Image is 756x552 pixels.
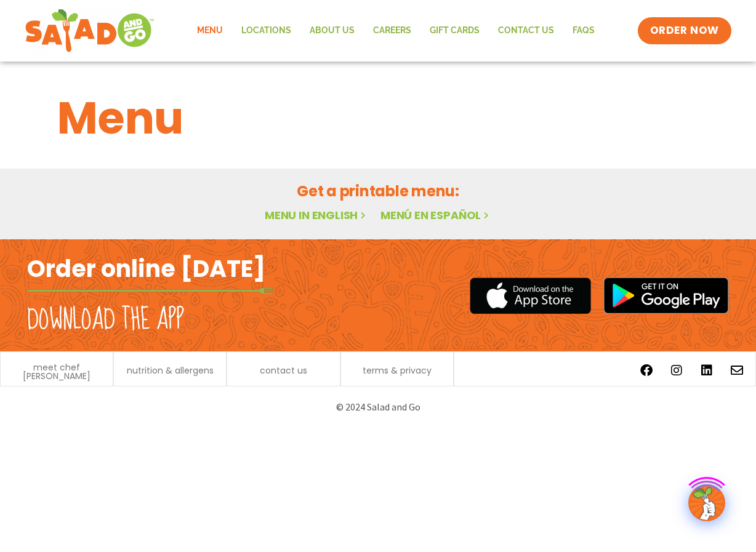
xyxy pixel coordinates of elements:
[363,366,432,375] a: terms & privacy
[57,180,699,202] h2: Get a printable menu:
[638,17,731,44] a: ORDER NOW
[563,17,604,45] a: FAQs
[7,363,107,380] a: meet chef [PERSON_NAME]
[188,17,604,45] nav: Menu
[260,366,307,375] a: contact us
[364,17,420,45] a: Careers
[57,85,699,151] h1: Menu
[27,303,184,337] h2: Download the app
[127,366,214,375] a: nutrition & allergens
[489,17,563,45] a: Contact Us
[603,277,729,314] img: google_play
[232,17,300,45] a: Locations
[27,254,265,284] h2: Order online [DATE]
[470,276,591,316] img: appstore
[380,207,491,223] a: Menú en español
[188,17,232,45] a: Menu
[25,6,155,55] img: new-SAG-logo-768×292
[650,23,719,38] span: ORDER NOW
[265,207,368,223] a: Menu in English
[27,287,273,294] img: fork
[300,17,364,45] a: About Us
[420,17,489,45] a: GIFT CARDS
[33,399,723,415] p: © 2024 Salad and Go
